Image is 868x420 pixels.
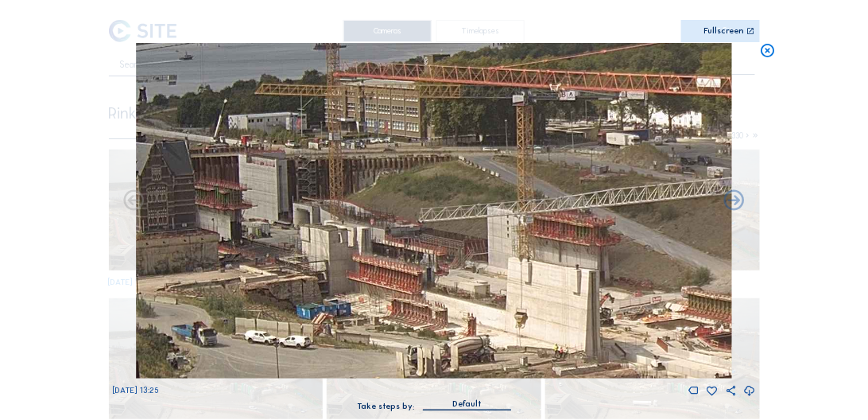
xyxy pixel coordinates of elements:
span: [DATE] 13:25 [113,385,159,395]
div: Default [423,397,511,410]
img: Image [136,43,733,379]
div: Default [452,397,482,411]
i: Forward [122,189,146,214]
i: Back [722,189,746,214]
div: Take steps by: [357,402,414,410]
div: Fullscreen [704,27,745,36]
